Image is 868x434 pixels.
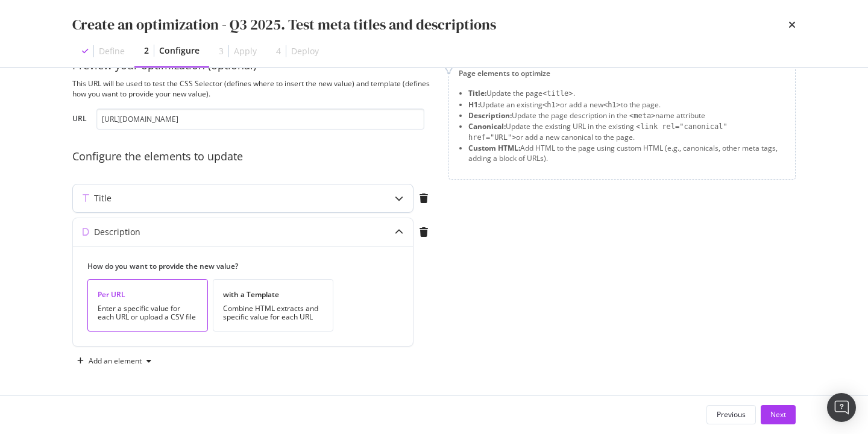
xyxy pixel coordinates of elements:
[291,45,319,57] div: Deploy
[717,409,746,420] div: Previous
[89,357,142,365] div: Add an element
[468,88,486,98] strong: Title:
[603,101,621,109] span: <h1>
[468,122,728,142] span: <link rel="canonical" href="URL">
[87,261,389,271] label: How do you want to provide the new value?
[629,112,655,120] span: <meta>
[770,409,786,420] div: Next
[468,143,785,163] li: Add HTML to the page using custom HTML (e.g., canonicals, other meta tags, adding a block of URLs).
[276,45,281,57] div: 4
[223,304,323,321] div: Combine HTML extracts and specific value for each URL
[98,304,198,321] div: Enter a specific value for each URL or upload a CSV file
[468,121,785,143] li: Update the existing URL in the existing or add a new canonical to the page.
[234,45,257,57] div: Apply
[94,226,140,238] div: Description
[468,99,785,110] li: Update an existing or add a new to the page.
[706,405,756,424] button: Previous
[788,14,796,35] div: times
[468,143,520,153] strong: Custom HTML:
[72,149,434,165] div: Configure the elements to update
[542,89,573,98] span: <title>
[99,45,125,57] div: Define
[459,68,785,78] div: Page elements to optimize
[468,99,480,110] strong: H1:
[468,88,785,99] li: Update the page .
[468,110,512,121] strong: Description:
[72,113,87,127] label: URL
[219,45,224,57] div: 3
[223,289,323,300] div: with a Template
[159,45,200,57] div: Configure
[72,351,156,371] button: Add an element
[468,110,785,121] li: Update the page description in the name attribute
[144,45,149,57] div: 2
[98,289,198,300] div: Per URL
[96,108,424,130] input: https://www.example.com
[72,78,434,99] div: This URL will be used to test the CSS Selector (defines where to insert the new value) and templa...
[761,405,796,424] button: Next
[72,14,496,35] div: Create an optimization - Q3 2025. Test meta titles and descriptions
[94,192,112,204] div: Title
[542,101,560,109] span: <h1>
[827,393,856,422] div: Open Intercom Messenger
[468,121,506,131] strong: Canonical:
